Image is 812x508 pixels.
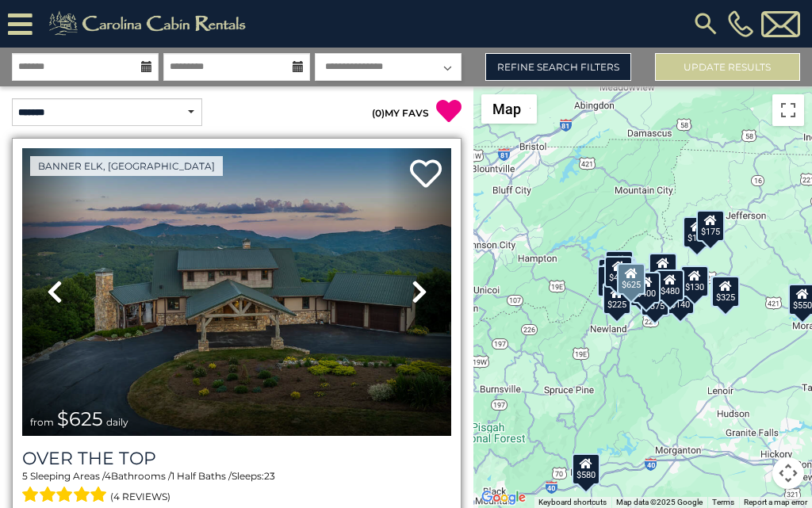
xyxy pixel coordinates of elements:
a: Report a map error [744,498,807,506]
div: $580 [572,453,600,485]
div: $325 [710,276,739,307]
a: Over The Top [22,448,451,469]
div: $297 [711,276,740,307]
a: (0)MY FAVS [372,107,429,119]
span: 5 [22,470,28,482]
div: $400 [632,272,661,304]
span: $625 [57,407,103,430]
img: Google [477,487,530,508]
span: ( ) [372,107,385,119]
img: Khaki-logo.png [40,8,259,40]
img: search-regular.svg [691,10,720,38]
button: Change map style [481,94,537,124]
button: Map camera controls [772,457,804,489]
div: $130 [680,265,709,297]
button: Update Results [655,53,800,81]
button: Toggle fullscreen view [772,94,804,126]
div: $140 [665,283,694,315]
div: $480 [656,269,684,301]
div: $230 [597,265,626,297]
span: 23 [264,470,275,482]
span: from [30,416,54,428]
a: [PHONE_NUMBER] [724,10,757,37]
span: 1 Half Baths / [171,470,232,482]
div: $175 [683,216,711,248]
span: 4 [105,470,111,482]
div: $625 [616,263,645,295]
button: Keyboard shortcuts [538,497,607,508]
a: Add to favorites [410,158,442,192]
span: Map [492,101,521,117]
span: (4 reviews) [110,487,170,507]
img: thumbnail_167153549.jpeg [22,148,451,436]
div: $175 [696,210,725,242]
span: daily [106,416,128,428]
span: Map data ©2025 Google [616,498,703,506]
div: $425 [603,256,632,288]
div: $349 [648,253,676,285]
a: Terms [712,498,734,506]
a: Open this area in Google Maps (opens a new window) [477,487,530,508]
div: $225 [603,283,631,315]
div: $125 [604,250,633,282]
a: Refine Search Filters [485,53,630,81]
div: Sleeping Areas / Bathrooms / Sleeps: [22,469,451,507]
a: Banner Elk, [GEOGRAPHIC_DATA] [30,156,223,176]
span: 0 [375,107,381,119]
